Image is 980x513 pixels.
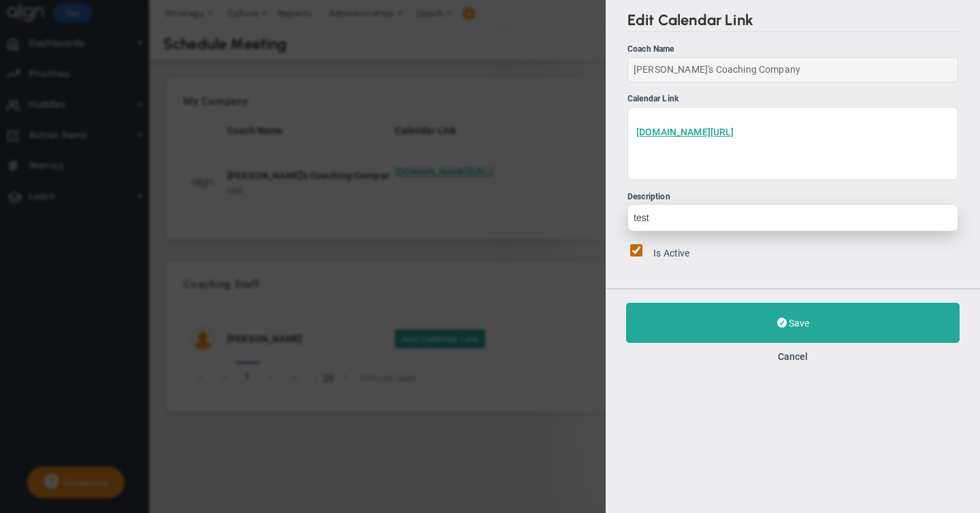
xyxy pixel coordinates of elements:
[627,191,958,203] div: Description
[627,57,958,82] div: [PERSON_NAME]'s Coaching Company
[627,93,958,105] div: Calendar Link
[789,318,809,329] span: Save
[636,127,734,137] a: [DOMAIN_NAME][URL]
[653,248,689,259] span: Is Active
[627,43,958,56] div: Coach Name
[627,204,958,231] input: Description
[630,244,642,256] input: Is Active
[778,351,808,362] button: Cancel
[627,11,958,32] h2: Edit Calendar Link
[626,303,960,343] button: Save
